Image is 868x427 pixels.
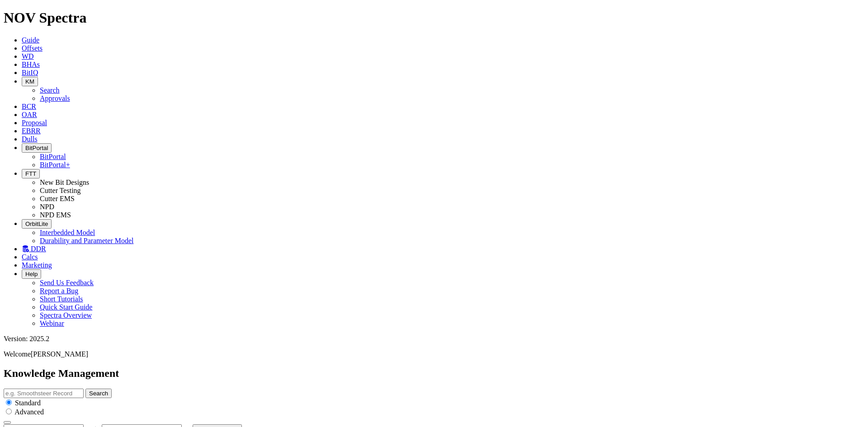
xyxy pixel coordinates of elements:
a: Approvals [40,94,70,102]
button: KM [22,77,38,86]
button: OrbitLite [22,219,52,229]
a: NPD [40,203,54,211]
span: DDR [31,245,46,253]
a: Report a Bug [40,287,78,295]
button: FTT [22,169,40,178]
p: Welcome [4,350,864,358]
a: New Bit Designs [40,178,89,186]
a: DDR [22,245,46,253]
button: Help [22,269,41,279]
a: Marketing [22,261,52,269]
a: Calcs [22,253,38,261]
a: Webinar [40,319,64,327]
a: BitIQ [22,69,38,76]
span: [PERSON_NAME] [31,350,88,358]
a: Send Us Feedback [40,279,94,286]
a: Search [40,86,60,94]
a: Spectra Overview [40,311,92,319]
a: BCR [22,103,36,110]
div: Version: 2025.2 [4,335,864,343]
span: OrbitLite [25,221,48,227]
a: WD [22,52,34,60]
a: BHAs [22,61,40,68]
a: Durability and Parameter Model [40,237,134,244]
button: BitPortal [22,143,52,153]
button: Search [85,389,112,398]
input: e.g. Smoothsteer Record [4,389,84,398]
a: EBRR [22,127,41,135]
a: BitPortal [40,153,66,160]
a: Cutter EMS [40,195,75,202]
a: Quick Start Guide [40,303,92,311]
span: BitPortal [25,145,48,151]
a: Proposal [22,119,47,127]
a: Guide [22,36,39,44]
a: Short Tutorials [40,295,83,303]
span: KM [25,78,34,85]
h2: Knowledge Management [4,367,864,380]
a: BitPortal+ [40,161,70,169]
a: Offsets [22,44,42,52]
h1: NOV Spectra [4,9,864,26]
span: FTT [25,170,36,177]
a: Interbedded Model [40,229,95,236]
a: NPD EMS [40,211,71,219]
a: OAR [22,111,37,118]
span: Advanced [14,408,44,416]
span: Standard [15,399,41,407]
a: Dulls [22,135,38,143]
a: Cutter Testing [40,187,81,194]
span: Help [25,271,38,277]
